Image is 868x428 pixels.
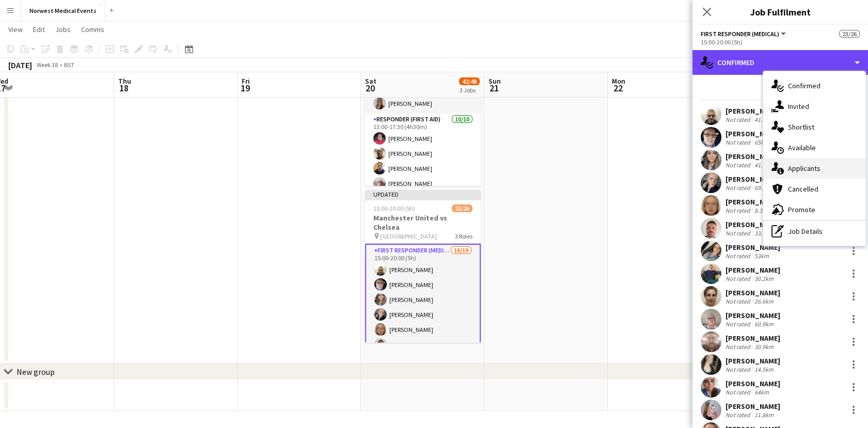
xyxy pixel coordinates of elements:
[365,76,376,86] span: Sat
[692,50,868,75] div: Confirmed
[455,232,472,240] span: 3 Roles
[788,122,814,132] span: Shortlist
[29,23,49,36] a: Edit
[34,61,60,69] span: Week 38
[725,356,780,366] div: [PERSON_NAME]
[725,388,752,396] div: Not rated
[21,1,105,21] button: Norwest Medical Events
[459,77,480,85] span: 42/48
[752,366,776,373] div: 14.5km
[725,275,752,282] div: Not rated
[752,320,776,328] div: 60.9km
[752,207,772,214] div: 8.3km
[788,81,820,90] span: Confirmed
[752,275,776,282] div: 30.2km
[365,114,481,283] app-card-role: Responder (First Aid)10/1013:00-17:30 (4h30m)[PERSON_NAME][PERSON_NAME][PERSON_NAME][PERSON_NAME]
[725,320,752,328] div: Not rated
[725,402,780,411] div: [PERSON_NAME]
[610,82,625,94] span: 22
[788,184,818,194] span: Cancelled
[701,30,787,38] button: First Responder (Medical)
[763,221,865,242] div: Job Details
[701,38,860,46] div: 15:00-20:00 (5h)
[725,265,780,275] div: [PERSON_NAME]
[788,164,820,173] span: Applicants
[752,388,771,396] div: 64km
[81,25,104,34] span: Comms
[51,23,75,36] a: Jobs
[725,129,780,138] div: [PERSON_NAME]
[725,116,752,123] div: Not rated
[452,204,472,212] span: 23/26
[460,86,479,94] div: 3 Jobs
[725,252,752,260] div: Not rated
[725,229,752,237] div: Not rated
[752,138,771,146] div: 65km
[17,367,55,377] div: New group
[8,60,32,70] div: [DATE]
[242,76,250,86] span: Fri
[77,23,108,36] a: Comms
[4,23,27,36] a: View
[725,411,752,419] div: Not rated
[725,220,780,229] div: [PERSON_NAME]
[752,161,776,169] div: 41.7km
[725,138,752,146] div: Not rated
[788,205,815,214] span: Promote
[725,197,780,207] div: [PERSON_NAME]
[364,82,376,94] span: 20
[365,33,481,186] app-job-card: 13:00-17:30 (4h30m)12/12Burnley FC vs Nottingham Forest Turf Moor3 RolesComms Manager1/113:00-17:...
[725,207,752,214] div: Not rated
[752,229,776,237] div: 33.5km
[365,190,481,343] app-job-card: Updated15:00-20:00 (5h)23/26Manchester United vs Chelsea [GEOGRAPHIC_DATA]3 RolesFirst Responder ...
[118,76,131,86] span: Thu
[752,184,776,192] div: 69.8km
[692,5,868,19] h3: Job Fulfilment
[752,297,776,305] div: 26.6km
[752,116,776,123] div: 41.7km
[240,82,250,94] span: 19
[752,411,776,419] div: 11.8km
[725,343,752,351] div: Not rated
[725,334,780,343] div: [PERSON_NAME]
[725,297,752,305] div: Not rated
[373,204,415,212] span: 15:00-20:00 (5h)
[725,184,752,192] div: Not rated
[752,252,771,260] div: 53km
[117,82,131,94] span: 18
[725,175,780,184] div: [PERSON_NAME]
[365,213,481,232] h3: Manchester United vs Chelsea
[725,152,780,161] div: [PERSON_NAME]
[380,232,437,240] span: [GEOGRAPHIC_DATA]
[752,343,776,351] div: 30.9km
[788,102,809,111] span: Invited
[64,61,74,69] div: BST
[8,25,23,34] span: View
[725,311,780,320] div: [PERSON_NAME]
[55,25,71,34] span: Jobs
[33,25,45,34] span: Edit
[725,106,780,116] div: [PERSON_NAME]
[725,161,752,169] div: Not rated
[725,379,780,388] div: [PERSON_NAME]
[839,30,860,38] span: 23/26
[725,243,780,252] div: [PERSON_NAME]
[725,366,752,373] div: Not rated
[488,76,501,86] span: Sun
[725,288,780,297] div: [PERSON_NAME]
[365,190,481,198] div: Updated
[788,143,816,152] span: Available
[701,30,779,38] span: First Responder (Medical)
[487,82,501,94] span: 21
[612,76,625,86] span: Mon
